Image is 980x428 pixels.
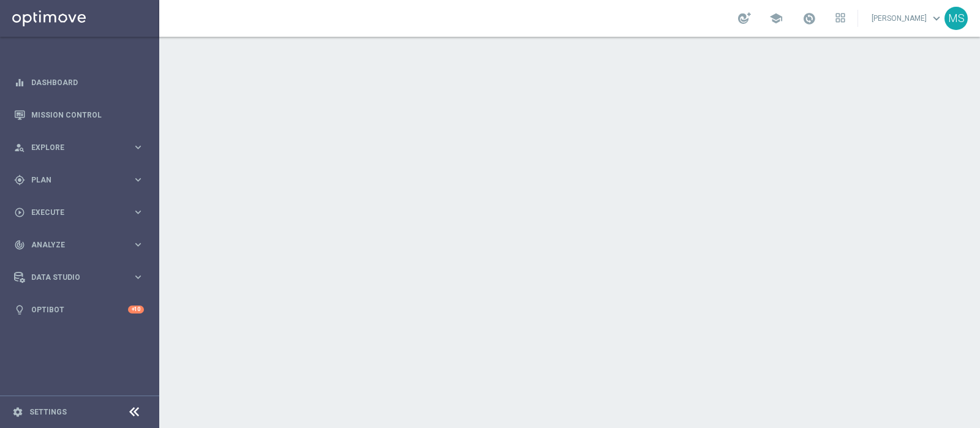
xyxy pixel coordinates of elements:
[13,208,145,217] button: play_circle_outline Execute keyboard_arrow_right
[13,143,145,152] button: person_search Explore keyboard_arrow_right
[769,12,783,25] span: school
[14,239,132,250] div: Analyze
[14,142,25,153] i: person_search
[13,175,145,185] button: gps_fixed Plan keyboard_arrow_right
[31,209,132,216] span: Execute
[132,141,144,153] i: keyboard_arrow_right
[14,272,132,283] div: Data Studio
[14,207,25,218] i: play_circle_outline
[31,144,132,151] span: Explore
[14,66,144,99] div: Dashboard
[13,110,145,120] button: Mission Control
[14,304,25,315] i: lightbulb
[13,305,145,315] button: lightbulb Optibot +10
[13,272,145,282] button: Data Studio keyboard_arrow_right
[13,78,145,88] button: equalizer Dashboard
[14,293,144,326] div: Optibot
[14,207,132,218] div: Execute
[14,175,25,186] i: gps_fixed
[14,142,132,153] div: Explore
[31,176,132,184] span: Plan
[14,77,25,88] i: equalizer
[31,241,132,249] span: Analyze
[14,175,132,186] div: Plan
[128,306,144,313] div: +10
[132,174,144,186] i: keyboard_arrow_right
[132,271,144,283] i: keyboard_arrow_right
[31,293,128,326] a: Optibot
[14,239,25,250] i: track_changes
[14,99,144,131] div: Mission Control
[29,408,67,416] a: Settings
[31,274,132,281] span: Data Studio
[12,407,23,418] i: settings
[132,206,144,218] i: keyboard_arrow_right
[944,7,968,30] div: MS
[132,239,144,250] i: keyboard_arrow_right
[31,99,144,131] a: Mission Control
[31,66,144,99] a: Dashboard
[870,9,944,28] a: [PERSON_NAME]keyboard_arrow_down
[930,12,943,25] span: keyboard_arrow_down
[13,240,145,250] button: track_changes Analyze keyboard_arrow_right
